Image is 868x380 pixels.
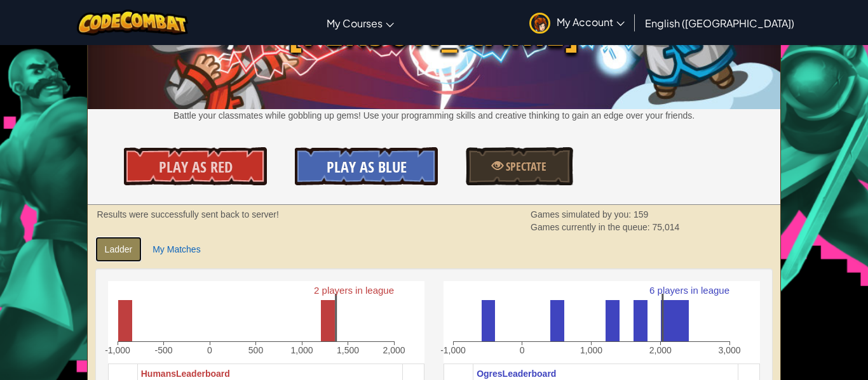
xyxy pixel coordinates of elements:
text: 2 players in league [314,285,394,296]
text: 0 [207,345,212,355]
text: 1,000 [580,345,602,355]
img: avatar [529,13,550,34]
span: Games simulated by you: [531,209,634,219]
span: Ogres [477,369,502,379]
text: 2,000 [383,345,405,355]
text: 500 [248,345,263,355]
text: 3,000 [718,345,740,355]
a: Spectate [466,147,573,185]
span: 75,014 [653,222,680,232]
text: 2,000 [649,345,672,355]
text: 1,500 [337,345,359,355]
span: English ([GEOGRAPHIC_DATA]) [645,16,794,30]
a: My Courses [320,6,400,40]
span: Play As Blue [327,157,407,177]
text: -1,000 [105,345,130,355]
span: 159 [634,209,648,219]
a: My Account [523,3,631,43]
span: Leaderboard [503,369,557,379]
img: CodeCombat logo [77,10,188,36]
span: Spectate [503,159,546,174]
span: Play As Red [159,157,233,177]
strong: Results were successfully sent back to server! [97,209,279,219]
a: English ([GEOGRAPHIC_DATA]) [639,6,801,40]
text: -500 [154,345,172,355]
text: -1,000 [440,345,466,355]
span: Humans [141,369,176,379]
text: 6 players in league [649,285,729,296]
a: My Matches [143,237,210,262]
text: 1,000 [290,345,313,355]
span: Leaderboard [176,369,230,379]
span: My Account [557,15,625,29]
a: Ladder [95,237,142,262]
span: My Courses [327,16,383,30]
p: Battle your classmates while gobbling up gems! Use your programming skills and creative thinking ... [88,109,781,122]
span: Games currently in the queue: [531,222,652,232]
text: 0 [520,345,525,355]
